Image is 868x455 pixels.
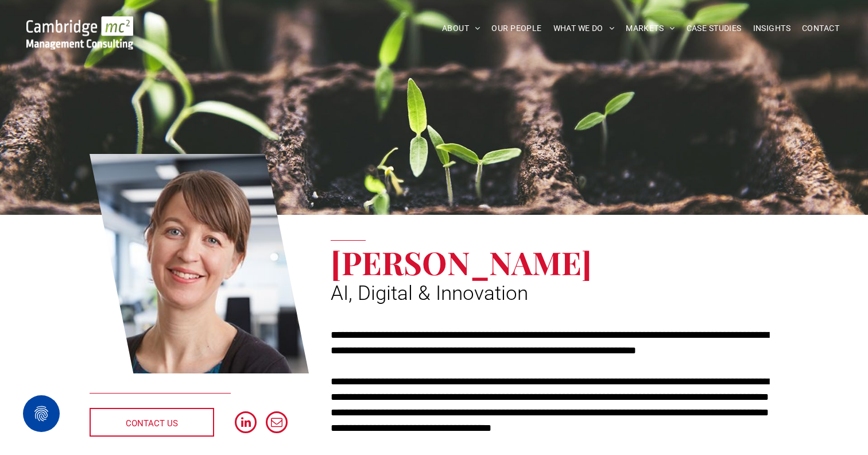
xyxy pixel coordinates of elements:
[681,20,747,37] a: CASE STUDIES
[266,411,288,436] a: email
[620,20,680,37] a: MARKETS
[436,20,486,37] a: ABOUT
[90,152,309,375] a: Dr Zoë Webster | AI, Digital & Innovation | Cambridge Management Consulting
[331,282,528,305] span: AI, Digital & Innovation
[126,409,178,438] span: CONTACT US
[796,20,845,37] a: CONTACT
[548,20,621,37] a: WHAT WE DO
[486,20,547,37] a: OUR PEOPLE
[331,241,592,283] span: [PERSON_NAME]
[26,18,133,30] a: Your Business Transformed | Cambridge Management Consulting
[90,408,214,437] a: CONTACT US
[747,20,796,37] a: INSIGHTS
[26,16,133,49] img: Go to Homepage
[235,411,257,436] a: linkedin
